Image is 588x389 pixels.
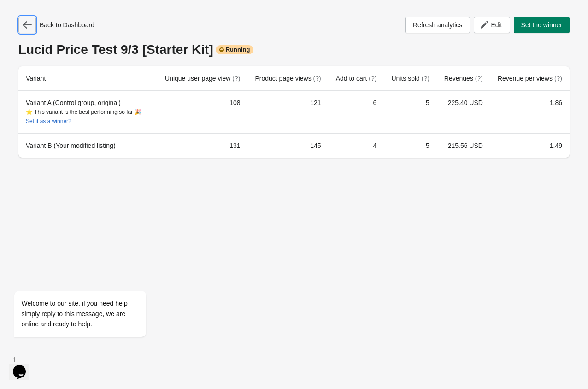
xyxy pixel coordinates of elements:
span: Set the winner [521,21,563,29]
div: Back to Dashboard [18,17,94,33]
div: ⭐ This variant is the best performing so far 🎉 [26,107,150,126]
span: (?) [369,75,376,82]
td: 131 [158,133,247,158]
iframe: chat widget [9,207,175,348]
span: Units sold [391,75,429,82]
span: Product page views [255,75,321,82]
td: 1.86 [490,91,570,133]
td: 1.49 [490,133,570,158]
span: Edit [491,21,502,29]
span: (?) [554,75,562,82]
td: 108 [158,91,247,133]
button: Refresh analytics [405,17,470,33]
button: Set the winner [514,17,570,33]
td: 5 [384,133,436,158]
td: 215.56 USD [437,133,490,158]
button: Set it as a winner? [26,118,71,124]
span: Revenue per views [498,75,562,82]
td: 121 [247,91,328,133]
th: Variant [18,66,158,91]
span: (?) [475,75,483,82]
span: (?) [422,75,429,82]
td: 5 [384,91,436,133]
span: Refresh analytics [413,21,462,29]
span: Unique user page view [165,75,240,82]
span: Revenues [444,75,483,82]
div: Variant B (Your modified listing) [26,141,150,150]
div: Running [216,45,254,54]
td: 6 [329,91,384,133]
td: 4 [329,133,384,158]
div: Variant A (Control group, original) [26,98,150,126]
button: Edit [474,17,510,33]
span: (?) [232,75,240,82]
td: 225.40 USD [437,91,490,133]
iframe: chat widget [9,352,39,380]
span: (?) [313,75,321,82]
div: Lucid Price Test 9/3 [Starter Kit] [18,42,570,57]
td: 145 [247,133,328,158]
span: Add to cart [336,75,377,82]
